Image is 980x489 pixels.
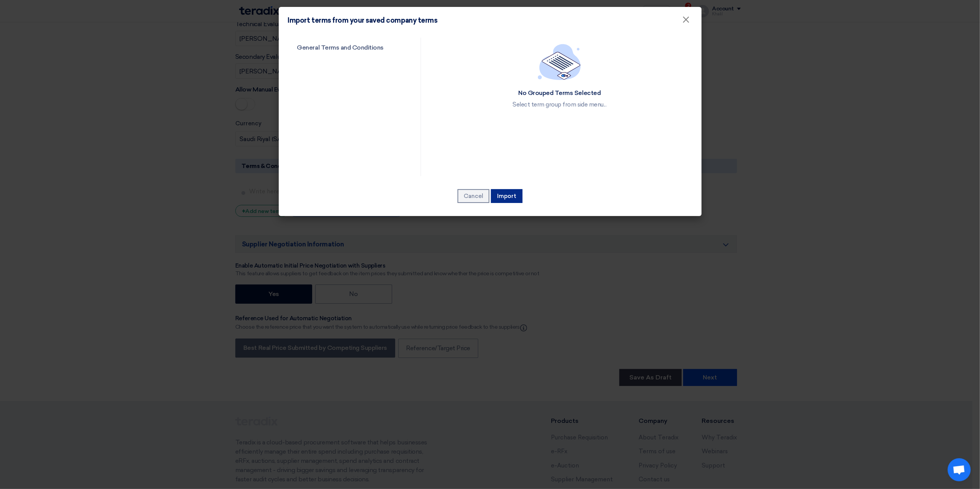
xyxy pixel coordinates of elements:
div: Select term group from side menu... [512,101,606,108]
a: General Terms and Conditions [288,38,408,58]
div: Open chat [948,458,971,481]
h4: Import terms from your saved company terms [288,16,438,25]
span: × [682,14,690,29]
img: empty_state_list.svg [538,44,581,80]
button: Import [491,189,522,203]
button: Cancel [458,189,489,203]
div: No Grouped Terms Selected [512,89,606,97]
button: Close [676,12,696,28]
